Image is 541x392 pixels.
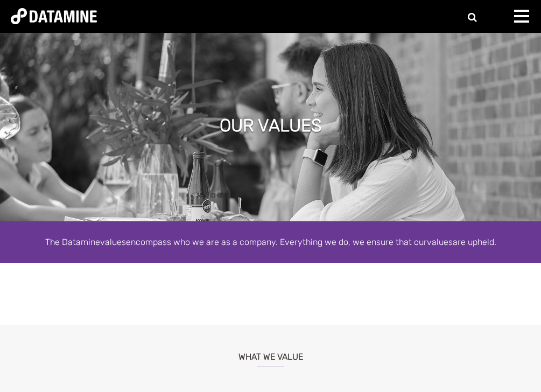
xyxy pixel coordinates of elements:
img: Datamine [11,8,97,24]
span: values [100,237,126,247]
span: are upheld. [453,237,496,247]
span: The Datamine [45,237,100,247]
h1: OUR VALUES [220,114,322,137]
span: values [427,237,453,247]
h3: What We Value [11,338,530,367]
span: encompass who we are as a company. Everything we do, we ensure that our [126,237,427,247]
